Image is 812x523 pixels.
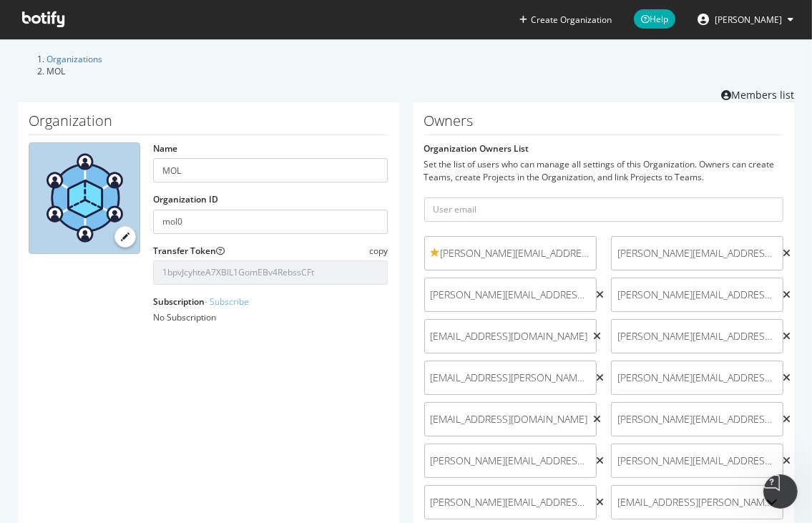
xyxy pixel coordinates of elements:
[41,16,64,39] img: Profile image for Customer Support
[715,14,782,26] span: Gianluca Mileo
[431,412,588,426] span: [EMAIL_ADDRESS][DOMAIN_NAME]
[431,495,590,509] span: [PERSON_NAME][EMAIL_ADDRESS][PERSON_NAME][DOMAIN_NAME]
[617,288,777,302] span: [PERSON_NAME][EMAIL_ADDRESS][PERSON_NAME][DOMAIN_NAME]
[153,142,177,155] label: Name
[153,193,218,205] label: Organization ID
[153,158,388,182] input: name
[47,53,102,65] a: Organizations
[22,72,34,83] button: Upload attachment
[69,28,148,50] p: The team can also help
[617,246,777,260] span: [PERSON_NAME][EMAIL_ADDRESS][DOMAIN_NAME]
[45,72,57,84] button: Emoji picker
[431,454,590,468] span: [PERSON_NAME][EMAIL_ADDRESS][DOMAIN_NAME]
[174,67,197,89] button: Send a message…
[431,288,590,302] span: [PERSON_NAME][EMAIL_ADDRESS][PERSON_NAME][DOMAIN_NAME]
[152,14,180,41] button: Home
[369,245,388,257] span: copy
[424,197,784,222] input: User email
[424,158,784,182] div: Set the list of users who can manage all settings of this Organization. Owners can create Teams, ...
[9,14,36,41] button: go back
[763,474,798,509] iframe: Intercom live chat
[431,246,590,260] span: [PERSON_NAME][EMAIL_ADDRESS][DOMAIN_NAME]
[18,53,794,77] ol: breadcrumbs
[69,6,151,28] h1: Customer Support
[68,72,79,83] button: Gif picker
[431,329,588,343] span: [EMAIL_ADDRESS][DOMAIN_NAME]
[617,412,777,426] span: [PERSON_NAME][EMAIL_ADDRESS][DOMAIN_NAME]
[424,142,529,155] label: Organization Owners List
[721,84,794,102] a: Members list
[153,295,249,308] label: Subscription
[519,13,612,26] button: Create Organization
[617,371,777,385] span: [PERSON_NAME][EMAIL_ADDRESS][PERSON_NAME][DOMAIN_NAME]
[91,72,102,83] button: Start recording
[153,311,388,323] div: No Subscription
[686,8,805,31] button: [PERSON_NAME]
[153,245,216,257] label: Transfer Token
[431,371,590,385] span: [EMAIL_ADDRESS][PERSON_NAME][DOMAIN_NAME]
[634,9,675,29] span: Help
[29,113,388,135] h1: Organization
[180,14,205,40] div: Close
[47,65,65,77] span: MOL
[617,329,777,343] span: [PERSON_NAME][EMAIL_ADDRESS][PERSON_NAME][DOMAIN_NAME]
[617,454,777,468] span: [PERSON_NAME][EMAIL_ADDRESS][DOMAIN_NAME]
[617,495,777,509] span: [EMAIL_ADDRESS][PERSON_NAME][DOMAIN_NAME]
[205,295,249,308] a: - Subscribe
[153,210,388,234] input: Organization ID
[424,113,784,135] h1: Owners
